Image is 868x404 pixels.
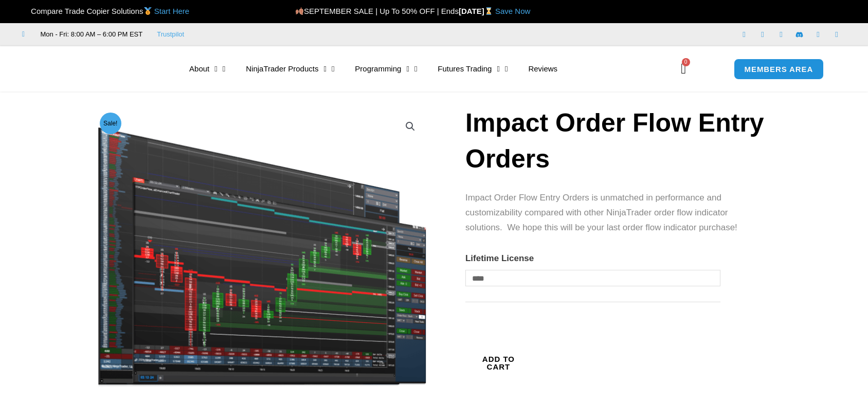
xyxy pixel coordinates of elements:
[745,65,813,73] span: MEMBERS AREA
[734,59,824,80] a: MEMBERS AREA
[665,54,701,84] a: 0
[401,117,420,136] a: View full-screen image gallery
[296,7,303,15] img: 🍂
[179,57,664,81] nav: Menu
[295,7,459,15] span: SEPTEMBER SALE | Up To 50% OFF | Ends
[465,253,534,263] label: Lifetime License
[23,7,30,15] img: 🏆
[465,191,766,235] p: Impact Order Flow Entry Orders is unmatched in performance and customizability compared with othe...
[157,28,184,41] a: Trustpilot
[22,7,189,15] span: Compare Trade Copier Solutions
[154,7,189,15] a: Start Here
[495,7,530,15] a: Save Now
[345,57,427,81] a: Programming
[427,57,518,81] a: Futures Trading
[530,323,611,324] iframe: Secure payment input frame
[518,57,568,81] a: Reviews
[97,109,427,389] img: of4
[144,7,152,15] img: 🥇
[100,113,121,134] span: Sale!
[465,105,766,177] h1: Impact Order Flow Entry Orders
[682,58,690,66] span: 0
[485,7,493,15] img: ⌛
[38,28,143,41] span: Mon - Fri: 8:00 AM – 6:00 PM EST
[236,57,345,81] a: NinjaTrader Products
[49,50,159,87] img: LogoAI | Affordable Indicators – NinjaTrader
[179,57,236,81] a: About
[459,7,495,15] strong: [DATE]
